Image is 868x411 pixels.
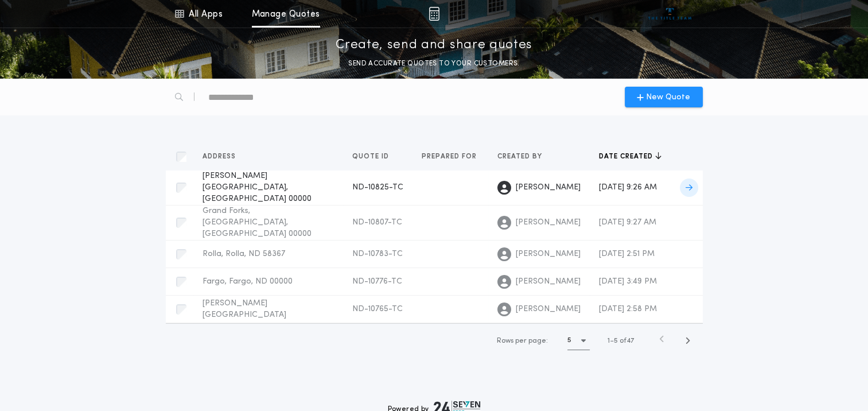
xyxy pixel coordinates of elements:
[497,152,544,161] span: Created by
[352,152,391,161] span: Quote ID
[567,332,590,350] button: 5
[516,304,581,315] span: [PERSON_NAME]
[352,218,402,227] span: ND-10807-TC
[599,152,655,161] span: Date created
[497,151,551,162] button: Created by
[516,217,581,228] span: [PERSON_NAME]
[599,250,655,258] span: [DATE] 2:51 PM
[203,152,238,161] span: Address
[422,152,479,161] span: Prepared for
[516,249,581,260] span: [PERSON_NAME]
[348,58,519,69] p: SEND ACCURATE QUOTES TO YOUR CUSTOMERS.
[497,338,548,344] span: Rows per page:
[336,36,532,55] p: Create, send and share quotes
[599,218,656,227] span: [DATE] 9:27 AM
[648,8,691,20] img: vs-icon
[203,299,286,319] span: [PERSON_NAME][GEOGRAPHIC_DATA]
[203,250,285,258] span: Rolla, Rolla, ND 58367
[203,151,244,162] button: Address
[599,305,657,313] span: [DATE] 2:58 PM
[352,305,403,313] span: ND-10765-TC
[599,277,657,286] span: [DATE] 3:49 PM
[429,7,439,21] img: img
[620,336,634,346] span: of 47
[352,151,398,162] button: Quote ID
[203,207,312,238] span: Grand Forks, [GEOGRAPHIC_DATA], [GEOGRAPHIC_DATA] 00000
[203,172,312,203] span: [PERSON_NAME][GEOGRAPHIC_DATA], [GEOGRAPHIC_DATA] 00000
[203,277,293,286] span: Fargo, Fargo, ND 00000
[352,250,403,258] span: ND-10783-TC
[614,338,618,344] span: 5
[646,91,690,103] span: New Quote
[352,277,402,286] span: ND-10776-TC
[352,183,403,192] span: ND-10825-TC
[599,183,657,192] span: [DATE] 9:26 AM
[567,335,571,346] h1: 5
[599,151,661,162] button: Date created
[516,276,581,288] span: [PERSON_NAME]
[625,87,703,107] button: New Quote
[516,182,581,193] span: [PERSON_NAME]
[608,338,610,344] span: 1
